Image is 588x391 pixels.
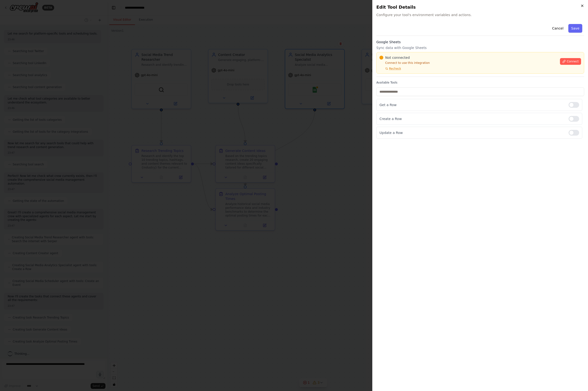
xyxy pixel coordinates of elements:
button: Cancel [549,24,566,33]
label: Available Tools [376,81,584,84]
button: Recheck [379,67,401,71]
span: Configure your tool's environment variables and actions. [376,12,584,17]
h3: Google Sheets [376,40,584,44]
button: Connect [560,58,581,65]
p: Connect to use this integration [379,61,557,65]
p: Sync data with Google Sheets [376,45,584,50]
span: Recheck [389,67,401,71]
p: Get a Row [379,102,565,107]
span: Connect [567,60,579,63]
p: Create a Row [379,116,565,121]
span: Not connected [385,55,410,60]
p: Update a Row [379,130,565,135]
button: Save [568,24,582,33]
h2: Edit Tool Details [376,4,584,11]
